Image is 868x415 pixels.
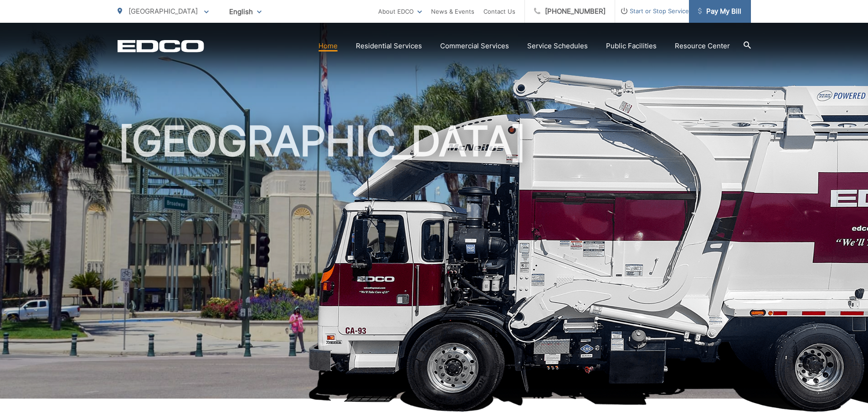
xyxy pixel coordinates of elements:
a: EDCD logo. Return to the homepage. [118,40,204,52]
a: Resource Center [675,41,730,51]
span: English [222,4,268,20]
a: Residential Services [356,41,422,51]
a: About EDCO [378,6,422,17]
a: Commercial Services [440,41,509,51]
a: Contact Us [483,6,515,17]
a: Service Schedules [527,41,588,51]
a: Home [318,41,338,51]
span: Pay My Bill [698,6,741,17]
span: [GEOGRAPHIC_DATA] [128,7,198,15]
h1: [GEOGRAPHIC_DATA] [118,118,751,407]
a: Public Facilities [606,41,657,51]
a: News & Events [431,6,474,17]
